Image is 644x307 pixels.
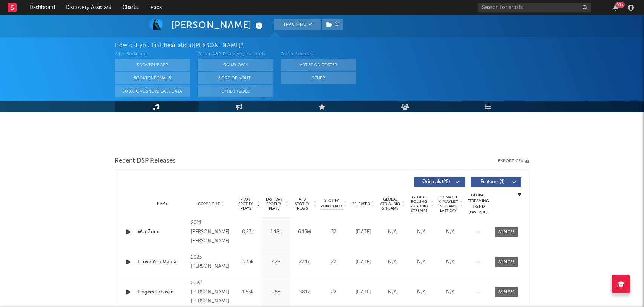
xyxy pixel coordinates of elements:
span: ( 1 ) [321,19,343,30]
span: Global Rolling 7D Audio Streams [409,195,429,213]
div: Other A&R Discovery Methods [198,50,273,59]
div: [DATE] [351,258,376,266]
a: Fingers Crossed [138,289,187,296]
div: 381k [292,289,317,296]
div: [DATE] [351,228,376,236]
span: 7 Day Spotify Plays [236,197,256,211]
button: Originals(25) [414,177,465,187]
button: (1) [322,19,343,30]
div: 3.33k [236,258,260,266]
div: Other Sources [281,50,356,59]
span: Spotify Popularity [320,198,343,209]
div: 2021 [PERSON_NAME], [PERSON_NAME] [191,219,232,246]
button: Export CSV [498,159,529,163]
div: 428 [264,258,288,266]
button: 99+ [613,5,618,11]
div: 27 [320,258,347,266]
span: Released [352,202,370,206]
div: 1.83k [236,289,260,296]
button: Other Tools [198,85,273,97]
div: 258 [264,289,288,296]
div: With Sodatone [115,50,190,59]
a: I Love You Mama [138,258,187,266]
button: Word Of Mouth [198,72,273,84]
button: Tracking [274,19,321,30]
button: Other [281,72,356,84]
div: N/A [438,228,463,236]
button: Features(1) [471,177,521,187]
div: How did you first hear about [PERSON_NAME] ? [115,41,644,50]
button: Sodatone App [115,59,190,71]
button: Sodatone Snowflake Data [115,85,190,97]
div: [PERSON_NAME] [171,19,265,31]
div: 2023 [PERSON_NAME] [191,253,232,271]
div: 27 [320,289,347,296]
input: Search for artists [478,3,591,12]
button: On My Own [198,59,273,71]
span: Originals ( 25 ) [419,180,454,184]
div: 37 [320,228,347,236]
div: N/A [409,228,434,236]
div: N/A [380,289,405,296]
div: [DATE] [351,289,376,296]
div: Name [138,201,187,207]
span: Last Day Spotify Plays [264,197,284,211]
div: N/A [438,258,463,266]
div: 8.23k [236,228,260,236]
div: 99 + [615,2,625,8]
button: Artist on Roster [281,59,356,71]
span: Copyright [198,202,220,206]
div: Global Streaming Trend (Last 60D) [467,193,489,215]
span: Global ATD Audio Streams [380,197,400,211]
div: N/A [409,258,434,266]
span: Recent DSP Releases [115,157,176,166]
span: Estimated % Playlist Streams Last Day [438,195,458,213]
span: Features ( 1 ) [475,180,510,184]
div: 2022 [PERSON_NAME] [PERSON_NAME] [191,279,232,306]
div: N/A [438,289,463,296]
a: War Zone [138,228,187,236]
div: 1.18k [264,228,288,236]
span: ATD Spotify Plays [292,197,312,211]
div: N/A [380,228,405,236]
button: Sodatone Emails [115,72,190,84]
div: N/A [409,289,434,296]
div: N/A [380,258,405,266]
div: 274k [292,258,317,266]
div: 6.15M [292,228,317,236]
